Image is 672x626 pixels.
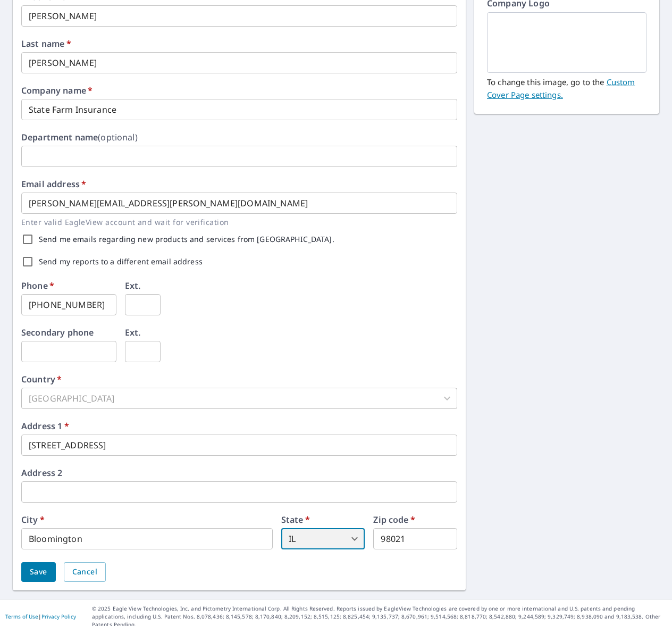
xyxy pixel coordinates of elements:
label: Secondary phone [21,328,94,337]
p: | [5,613,76,620]
label: Ext. [125,281,141,290]
label: Email address [21,180,86,188]
label: Country [21,375,62,383]
label: City [21,515,45,524]
label: Send me emails regarding new products and services from [GEOGRAPHIC_DATA]. [39,236,334,243]
a: Privacy Policy [41,613,76,620]
img: EmptyCustomerLogo.png [500,14,634,71]
span: Save [30,565,47,579]
b: (optional) [98,131,138,143]
label: Last name [21,39,71,48]
div: IL [281,528,365,549]
label: Phone [21,281,54,290]
label: Address 1 [21,422,69,430]
label: Department name [21,133,138,141]
a: Terms of Use [5,613,38,620]
label: Send my reports to a different email address [39,258,203,265]
button: Cancel [64,562,106,582]
label: State [281,515,310,524]
p: To change this image, go to the [487,73,646,101]
label: Ext. [125,328,141,337]
span: Cancel [72,565,97,579]
label: Address 2 [21,469,62,477]
button: Save [21,562,56,582]
label: Zip code [373,515,415,524]
div: [GEOGRAPHIC_DATA] [21,388,457,409]
p: Enter valid EagleView account and wait for verification [21,216,450,228]
label: Company name [21,86,93,95]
